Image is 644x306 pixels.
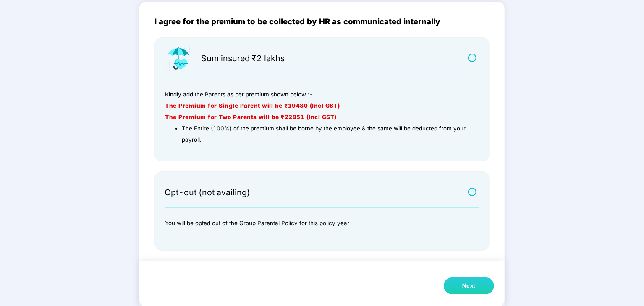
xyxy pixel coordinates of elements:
span: The Entire (100%) of the premium shall be borne by the employee & the same will be deducted from ... [182,125,466,143]
span: You will be opted out of the Group Parental Policy for this policy year [165,220,349,226]
strong: The Premium for Single Parent will be ₹19480 (Incl GST) [165,102,340,109]
button: Next [444,277,494,294]
div: Sum insured ₹2 lakhs [201,54,285,64]
div: I agree for the premium to be collected by HR as communicated internally [154,17,490,26]
div: Opt-out (not availing) [165,189,250,198]
span: Kindly add the Parents as per premium shown below :- [165,91,313,98]
strong: The Premium for Two Parents will be ₹22951 (Incl GST) [165,114,337,120]
img: icon [165,44,193,73]
div: Next [462,282,476,290]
